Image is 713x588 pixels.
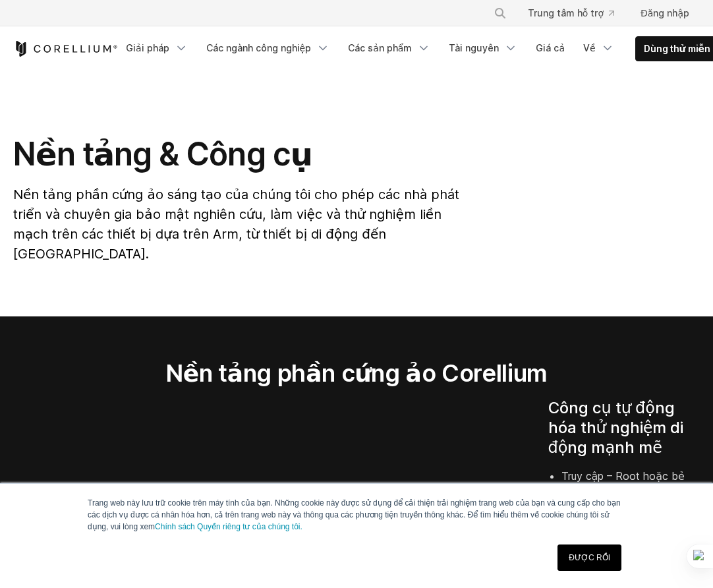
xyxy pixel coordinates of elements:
[569,553,610,562] font: ĐƯỢC RỒI
[641,7,689,18] font: Đăng nhập
[557,544,621,571] a: ĐƯỢC RỒI
[126,42,169,53] font: Giải pháp
[13,134,312,173] font: Nền tảng & Công cụ
[548,398,684,457] font: Công cụ tự động hóa thử nghiệm di động mạnh mẽ
[449,42,499,53] font: Tài nguyên
[478,1,700,25] div: Menu điều hướng
[561,469,691,530] font: Truy cập – Root hoặc bẻ khóa thiết bị ngay lập tức, không cần thêm mã hoặc sử dụng lỗ hổng bảo mật.
[13,41,118,57] a: Trang chủ Corellium
[13,187,459,262] font: Nền tảng phần cứng ảo sáng tạo của chúng tôi cho phép các nhà phát triển và chuyên gia bảo mật ng...
[536,42,565,53] font: Giá cả
[165,359,548,388] font: Nền tảng phần cứng ảo Corellium
[488,1,512,25] button: Tìm kiếm
[206,42,312,53] font: Các ngành công nghiệp
[88,498,621,531] font: Trang web này lưu trữ cookie trên máy tính của bạn. Những cookie này được sử dụng để cải thiện tr...
[155,522,302,531] a: Chính sách Quyền riêng tư của chúng tôi.
[348,42,412,53] font: Các sản phẩm
[583,42,596,53] font: Về
[528,7,604,18] font: Trung tâm hỗ trợ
